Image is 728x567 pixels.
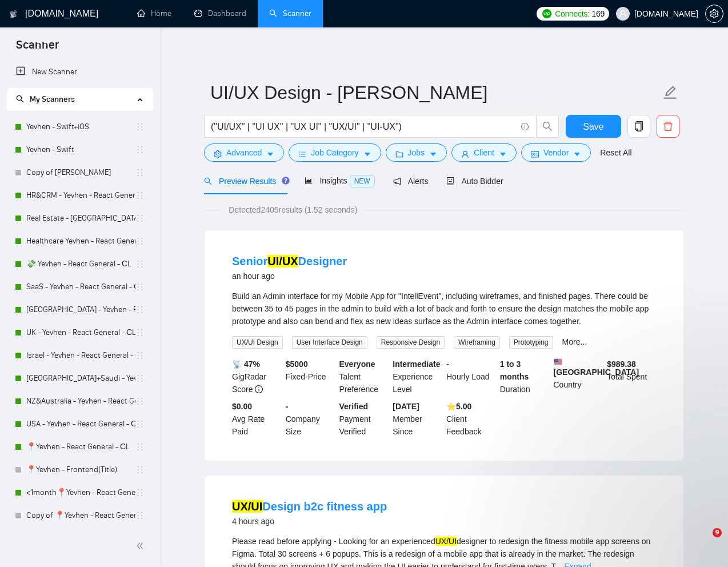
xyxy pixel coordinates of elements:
[214,150,222,158] span: setting
[26,115,135,138] a: Yevhen - Swift+iOS
[135,168,145,177] span: holder
[26,436,135,458] a: 📍Yevhen - React General - СL
[537,121,558,131] span: search
[292,336,367,349] span: User Interface Design
[269,9,311,18] a: searchScanner
[286,402,289,411] b: -
[26,481,135,504] a: <1month📍Yevhen - React General - СL
[136,540,147,552] span: double-left
[500,360,529,381] b: 1 to 3 months
[135,511,145,520] span: holder
[657,115,679,138] button: delete
[135,420,145,429] span: holder
[211,119,516,134] input: Search Freelance Jobs...
[7,115,153,138] li: Yevhen - Swift+iOS
[10,5,18,23] img: logo
[26,367,135,390] a: [GEOGRAPHIC_DATA]+Saudi - Yevhen - React General - СL
[283,400,337,438] div: Company Size
[444,358,498,396] div: Hourly Load
[7,321,153,344] li: UK - Yevhen - React General - СL
[451,143,517,162] button: userClientcaret-down
[135,351,145,360] span: holder
[26,161,135,184] a: Copy of [PERSON_NAME]
[600,146,631,159] a: Reset All
[627,115,650,138] button: copy
[386,143,447,162] button: folderJobscaret-down
[135,282,145,292] span: holder
[7,230,153,253] li: Healthcare Yevhen - React General - СL
[26,344,135,367] a: Israel - Yevhen - React General - СL
[232,290,656,328] div: Build an Admin interface for my Mobile App for "IntellEvent", including wireframes, and finished ...
[26,390,135,413] a: NZ&Australia - Yevhen - React General - СL
[232,514,387,528] div: 4 hours ago
[350,175,375,187] span: NEW
[554,358,639,377] b: [GEOGRAPHIC_DATA]
[135,397,145,406] span: holder
[583,119,603,134] span: Save
[232,500,387,513] a: UX/UIDesign b2c fitness app
[689,528,717,556] iframe: Intercom live chat
[542,9,551,18] img: upwork-logo.png
[7,161,153,184] li: Copy of Yevhen - Swift
[7,367,153,390] li: UAE+Saudi - Yevhen - React General - СL
[26,298,135,321] a: [GEOGRAPHIC_DATA] - Yevhen - React General - СL
[286,360,308,369] b: $ 5000
[298,150,306,158] span: bars
[499,150,507,158] span: caret-down
[435,537,457,546] mark: UX/UI
[395,150,403,158] span: folder
[7,298,153,321] li: Switzerland - Yevhen - React General - СL
[7,138,153,161] li: Yevhen - Swift
[26,184,135,207] a: HR&CRM - Yevhen - React General - СL
[390,400,444,438] div: Member Since
[26,230,135,253] a: Healthcare Yevhen - React General - СL
[521,143,591,162] button: idcardVendorcaret-down
[232,402,252,411] b: $0.00
[554,358,562,366] img: 🇺🇸
[26,207,135,230] a: Real Estate - [GEOGRAPHIC_DATA] - React General - СL
[543,146,569,159] span: Vendor
[7,413,153,436] li: USA - Yevhen - React General - СL
[7,504,153,527] li: Copy of 📍Yevhen - React General - СL
[16,94,75,104] span: My Scanners
[408,146,425,159] span: Jobs
[705,5,723,23] button: setting
[135,237,145,246] span: holder
[7,253,153,275] li: 💸 Yevhen - React General - СL
[7,458,153,481] li: 📍Yevhen - Frontend(Title)
[531,150,539,158] span: idcard
[232,360,260,369] b: 📡 47%
[135,328,145,337] span: holder
[605,358,658,396] div: Total Spent
[135,214,145,223] span: holder
[509,336,553,349] span: Prototyping
[444,400,498,438] div: Client Feedback
[26,253,135,275] a: 💸 Yevhen - React General - СL
[7,436,153,458] li: 📍Yevhen - React General - СL
[230,358,283,396] div: GigRadar Score
[7,481,153,504] li: <1month📍Yevhen - React General - СL
[204,143,284,162] button: settingAdvancedcaret-down
[521,123,529,130] span: info-circle
[592,7,605,20] span: 169
[26,413,135,436] a: USA - Yevhen - React General - СL
[705,9,723,18] a: setting
[555,7,589,20] span: Connects:
[474,146,494,159] span: Client
[289,143,381,162] button: barsJob Categorycaret-down
[536,115,559,138] button: search
[337,358,391,396] div: Talent Preference
[204,177,286,186] span: Preview Results
[390,358,444,396] div: Experience Level
[26,138,135,161] a: Yevhen - Swift
[137,9,171,18] a: homeHome
[663,85,678,100] span: edit
[16,95,24,103] span: search
[562,337,587,346] a: More...
[221,203,365,216] span: Detected 2405 results (1.52 seconds)
[7,61,153,83] li: New Scanner
[461,150,469,158] span: user
[657,121,679,131] span: delete
[266,150,274,158] span: caret-down
[135,465,145,474] span: holder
